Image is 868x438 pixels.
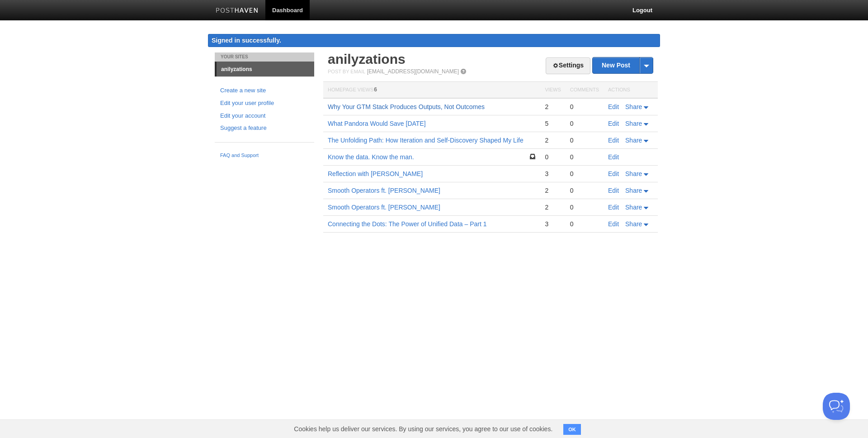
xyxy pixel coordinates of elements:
[608,120,619,127] a: Edit
[570,119,599,128] div: 0
[625,137,642,144] span: Share
[545,119,561,128] div: 5
[570,153,599,161] div: 0
[566,82,604,99] th: Comments
[563,424,581,435] button: OK
[545,186,561,195] div: 2
[285,420,561,438] span: Cookies help us deliver our services. By using our services, you agree to our use of cookies.
[608,153,619,161] a: Edit
[217,62,314,76] a: anilyzations
[220,124,309,133] a: Suggest a feature
[220,152,309,160] a: FAQ and Support
[625,187,642,194] span: Share
[546,57,590,74] a: Settings
[608,170,619,177] a: Edit
[328,187,440,194] a: Smooth Operators ft. [PERSON_NAME]
[625,204,642,211] span: Share
[220,86,309,95] a: Create a new site
[328,103,485,110] a: Why Your GTM Stack Produces Outputs, Not Outcomes
[220,99,309,108] a: Edit your user profile
[570,136,599,144] div: 0
[608,220,619,228] a: Edit
[625,170,642,177] span: Share
[328,170,423,177] a: Reflection with [PERSON_NAME]
[328,137,524,144] a: The Unfolding Path: How Iteration and Self-Discovery Shaped My Life
[608,187,619,194] a: Edit
[545,170,561,178] div: 3
[323,82,540,99] th: Homepage Views
[608,204,619,211] a: Edit
[545,136,561,144] div: 2
[608,137,619,144] a: Edit
[374,86,377,93] span: 6
[545,153,561,161] div: 0
[625,120,642,127] span: Share
[545,203,561,211] div: 2
[545,103,561,111] div: 2
[328,153,414,161] a: Know the data. Know the man.
[208,34,660,47] div: Signed in successfully.
[545,220,561,228] div: 3
[328,204,440,211] a: Smooth Operators ft. [PERSON_NAME]
[328,120,426,127] a: What Pandora Would Save [DATE]
[570,220,599,228] div: 0
[367,68,459,75] a: [EMAIL_ADDRESS][DOMAIN_NAME]
[608,103,619,110] a: Edit
[215,52,314,62] li: Your Sites
[823,393,850,420] iframe: Help Scout Beacon - Open
[604,82,658,99] th: Actions
[593,57,653,73] a: New Post
[570,170,599,178] div: 0
[625,220,642,228] span: Share
[570,103,599,111] div: 0
[328,220,487,228] a: Connecting the Dots: The Power of Unified Data – Part 1
[328,69,365,74] span: Post by Email
[328,52,406,67] a: anilyzations
[570,186,599,195] div: 0
[540,82,565,99] th: Views
[570,203,599,211] div: 0
[216,8,259,14] img: Posthaven-bar
[625,103,642,110] span: Share
[220,111,309,121] a: Edit your account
